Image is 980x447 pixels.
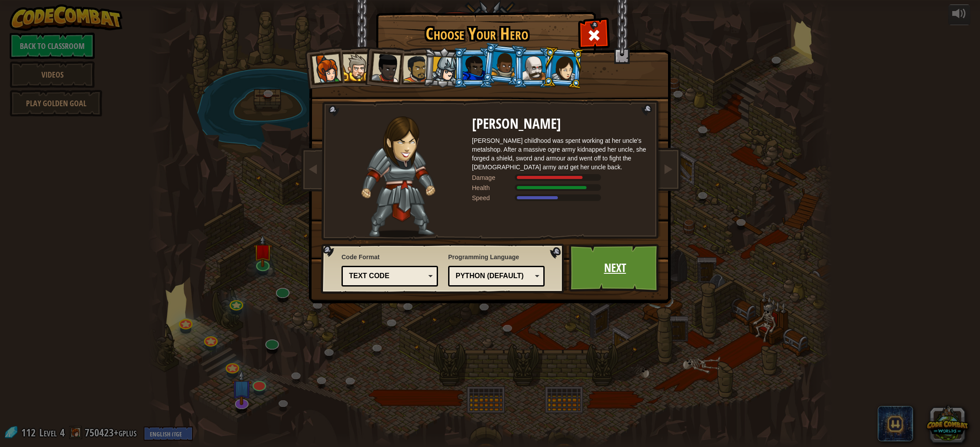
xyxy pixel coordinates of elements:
[542,46,584,89] li: Illia Shieldsmith
[342,253,438,261] span: Code Format
[361,116,435,238] img: guardian-pose.png
[456,271,532,281] div: Python (Default)
[472,173,648,182] div: Deals 120% of listed Warrior weapon damage.
[472,136,648,171] div: [PERSON_NAME] childhood was spent working at her uncle's metalshop. After a massive ogre army kid...
[378,25,576,43] h1: Choose Your Hero
[448,253,545,261] span: Programming Language
[362,45,405,88] li: Lady Ida Justheart
[453,48,493,88] li: Gordon the Stalwart
[349,271,425,281] div: Text code
[334,46,373,86] li: Sir Tharin Thunderfist
[472,183,516,192] div: Health
[481,42,525,86] li: Arryn Stonewall
[472,183,648,192] div: Gains 140% of listed Warrior armor health.
[472,116,648,132] h2: [PERSON_NAME]
[472,194,648,202] div: Moves at 10 meters per second.
[393,47,434,88] li: Alejandro the Duelist
[472,173,516,182] div: Damage
[423,47,464,89] li: Hattori Hanzō
[569,244,661,292] a: Next
[472,194,516,202] div: Speed
[302,46,345,89] li: Captain Anya Weston
[513,48,553,88] li: Okar Stompfoot
[321,244,567,294] img: language-selector-background.png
